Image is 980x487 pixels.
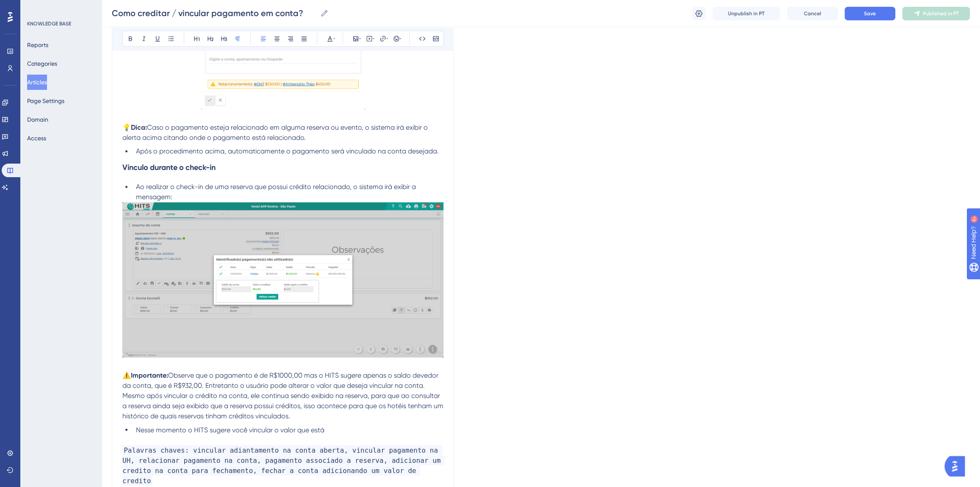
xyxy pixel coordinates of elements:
[27,20,71,27] div: KNOWLEDGE BASE
[136,183,418,201] span: Ao realizar o check-in de uma reserva que possui crédito relacionado, o sistema irá exibir a mens...
[27,112,48,127] button: Domain
[131,371,168,379] strong: Importante:
[58,4,63,11] div: 9+
[122,123,147,131] strong: 💡Dica:
[787,7,838,20] button: Cancel
[122,371,131,379] span: ⚠️
[27,93,64,109] button: Page Settings
[712,7,780,20] button: Unpublish in PT
[20,2,53,12] span: Need Help?
[122,392,445,420] span: Mesmo após vincular o crédito na conta, ele continua sendo exibido na reserva, para que ao consul...
[122,202,443,357] img: image.png
[902,7,970,20] button: Published in PT
[122,163,216,172] strong: Vinculo durante o check-in
[27,75,47,90] button: Articles
[728,10,764,17] span: Unpublish in PT
[136,147,439,155] span: Após o procedimento acima, automaticamente o pagamento será vinculado na conta desejada.
[112,7,317,19] input: Article Name
[944,454,970,479] iframe: UserGuiding AI Assistant Launcher
[122,445,445,485] span: Palavras chaves: vincular adiantamento na conta aberta, vincular pagamento na UH, relacionar paga...
[27,131,46,146] button: Access
[136,426,324,434] span: Nesse momento o HITS sugere você vincular o valor que está
[804,10,821,17] span: Cancel
[844,7,895,20] button: Save
[27,37,48,53] button: Reports
[122,123,429,142] span: Caso o pagamento esteja relacionado em alguma reserva ou evento, o sistema irá exibir o alerta ac...
[923,10,959,17] span: Published in PT
[864,10,876,17] span: Save
[122,371,440,390] span: Observe que o pagamento é de R$1000,00 mas o HITS sugere apenas o saldo devedor da conta, que é R...
[27,56,57,71] button: Categories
